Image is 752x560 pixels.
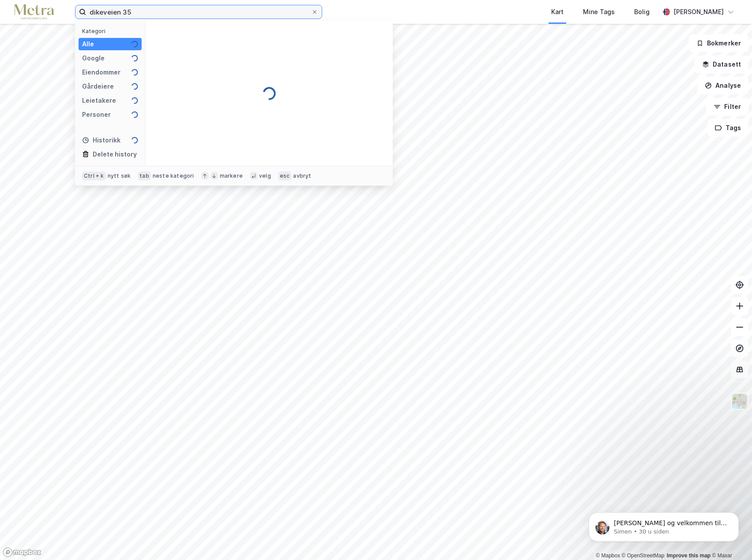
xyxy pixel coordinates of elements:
[131,97,138,104] img: spinner.a6d8c91a73a9ac5275cf975e30b51cfb.svg
[131,137,138,144] img: spinner.a6d8c91a73a9ac5275cf975e30b51cfb.svg
[131,41,138,48] img: spinner.a6d8c91a73a9ac5275cf975e30b51cfb.svg
[82,172,106,180] div: Ctrl + k
[262,86,276,101] img: spinner.a6d8c91a73a9ac5275cf975e30b51cfb.svg
[82,135,120,146] div: Historikk
[131,55,138,62] img: spinner.a6d8c91a73a9ac5275cf975e30b51cfb.svg
[3,547,41,557] a: Mapbox homepage
[673,7,724,17] div: [PERSON_NAME]
[667,553,711,559] a: Improve this map
[14,4,54,20] img: metra-logo.256734c3b2bbffee19d4.png
[575,494,752,556] iframe: Intercom notifications melding
[131,69,138,76] img: spinner.a6d8c91a73a9ac5275cf975e30b51cfb.svg
[220,172,243,179] div: markere
[278,172,292,180] div: esc
[293,172,311,179] div: avbryt
[82,67,120,78] div: Eiendommer
[82,39,94,49] div: Alle
[707,119,748,137] button: Tags
[551,7,564,17] div: Kart
[695,56,748,73] button: Datasett
[689,34,748,52] button: Bokmerker
[108,172,131,179] div: nytt søk
[82,81,114,92] div: Gårdeiere
[82,53,105,63] div: Google
[86,5,311,19] input: Søk på adresse, matrikkel, gårdeiere, leietakere eller personer
[131,111,138,118] img: spinner.a6d8c91a73a9ac5275cf975e30b51cfb.svg
[153,172,194,179] div: neste kategori
[131,83,138,90] img: spinner.a6d8c91a73a9ac5275cf975e30b51cfb.svg
[82,109,111,120] div: Personer
[138,172,151,180] div: tab
[596,553,620,559] a: Mapbox
[82,95,116,106] div: Leietakere
[731,393,748,410] img: Z
[697,77,748,94] button: Analyse
[93,149,137,160] div: Delete history
[622,553,665,559] a: OpenStreetMap
[259,172,271,179] div: velg
[706,98,748,116] button: Filter
[634,7,650,17] div: Bolig
[583,7,615,17] div: Mine Tags
[82,28,142,34] div: Kategori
